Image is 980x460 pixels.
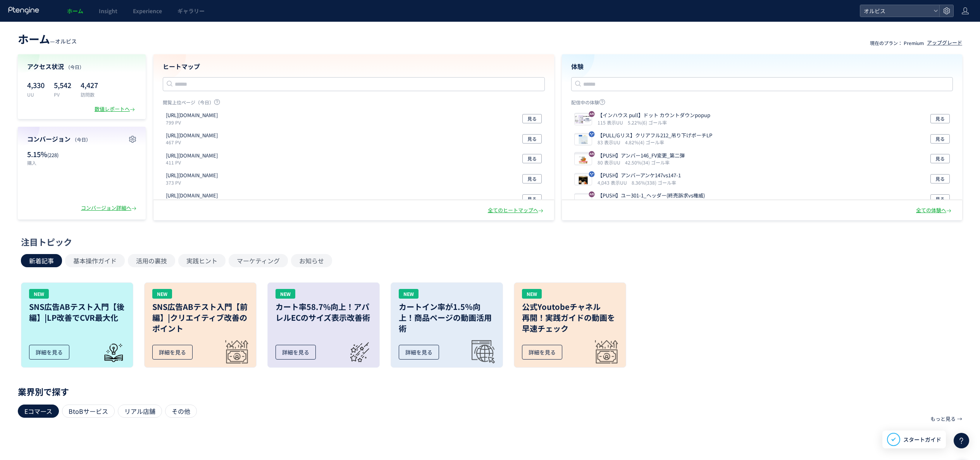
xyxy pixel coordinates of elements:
button: 活用の裏技 [128,254,175,267]
p: 4,330 [27,79,45,91]
div: NEW [522,289,542,299]
p: https://pr.orbis.co.jp/cosmetics/udot/410-12 [166,172,218,179]
button: お知らせ [291,254,332,267]
div: 詳細を見る [29,345,69,360]
p: 411 PV [166,159,221,166]
div: 注目トピック [21,236,955,248]
p: https://orbis.co.jp/order/thanks [166,112,218,119]
a: NEW公式Youtobeチャネル再開！実践ガイドの動画を早速チェック詳細を見る [514,282,626,368]
a: NEWSNS広告ABテスト入門【後編】|LP改善でCVR最大化詳細を見る [21,282,133,368]
p: 【PUSH】ユー301-1_ヘッダー(終売訴求vs権威) [598,192,705,199]
button: 見る [930,174,950,183]
button: 新着記事 [21,254,62,267]
img: c907e54416db144ba18275450211b12e1754631494929.jpeg [575,194,592,205]
i: 42.50%(34) ゴール率 [625,159,670,166]
div: 数値レポートへ [95,105,136,113]
button: 見る [522,154,542,163]
span: (228) [47,151,59,159]
span: ギャラリー [177,7,205,15]
p: 購入 [27,159,78,166]
h4: ヒートマップ [163,62,545,71]
span: 見る [935,114,945,123]
span: 見る [527,134,537,144]
img: c71fd8b26d7fb3beb7f0d2e27107cdc41755079076615.png [575,114,592,125]
div: コンバージョン詳細へ [81,204,138,212]
img: a227158a6f9b3910ab5d286f8e6213a21754805915538.jpeg [575,174,592,185]
i: 1.43%(87) ゴール率 [632,199,673,206]
h3: SNS広告ABテスト入門【後編】|LP改善でCVR最大化 [29,301,125,323]
button: 見る [930,194,950,204]
div: — [18,31,77,47]
span: ホーム [67,7,83,15]
span: 見る [935,134,945,144]
button: 見る [522,174,542,183]
span: オルビス [55,37,77,45]
span: 見る [935,194,945,204]
div: 全てのヒートマップへ [488,207,545,214]
p: https://pr.orbis.co.jp/cosmetics/u/100 [166,132,218,139]
div: アップグレード [927,39,962,47]
p: 【インハウス pull】ドット カウントダウンpopup [598,112,710,119]
a: NEWSNS広告ABテスト入門【前編】|クリエイティブ改善のポイント詳細を見る [144,282,257,368]
span: Insight [99,7,117,15]
span: 見る [935,154,945,163]
button: 見る [930,134,950,144]
button: 見る [522,114,542,123]
i: 8.36%(338) ゴール率 [632,179,676,186]
p: 【PULL/Gリス】クリアフル212_吊り下げポーチLP [598,132,712,139]
p: UU [27,91,45,98]
p: もっと見る [930,412,956,425]
button: 実践ヒント [178,254,226,267]
div: NEW [399,289,419,299]
p: 373 PV [166,179,221,186]
i: 80 表示UU [598,159,623,166]
div: リアル店舗 [118,405,162,418]
span: 見る [527,174,537,183]
p: 799 PV [166,119,221,126]
button: 基本操作ガイド [65,254,125,267]
h4: 体験 [571,62,953,71]
p: 閲覧上位ページ（今日） [163,99,545,109]
p: https://pr.orbis.co.jp/special/30 [166,152,218,159]
span: （今日） [72,136,91,143]
span: 見る [527,114,537,123]
span: 見る [527,154,537,163]
div: 詳細を見る [522,345,562,360]
p: 4,427 [81,79,98,91]
p: 訪問数 [81,91,98,98]
h4: コンバージョン [27,135,136,144]
p: 【PUSH】アンバーアンケ147vs147-1 [598,172,681,179]
p: https://pr.orbis.co.jp/cosmetics/clearful/205 [166,192,218,199]
p: 467 PV [166,139,221,145]
span: 見る [527,194,537,204]
div: 全ての体験へ [916,207,953,214]
p: 業界別で探す [18,389,962,394]
p: 279 PV [166,199,221,206]
h3: SNS広告ABテスト入門【前編】|クリエイティブ改善のポイント [152,301,248,334]
div: 詳細を見る [399,345,439,360]
p: PV [54,91,71,98]
span: ホーム [18,31,50,47]
span: オルビス [861,5,930,17]
button: 見る [930,154,950,163]
div: 詳細を見る [276,345,316,360]
i: 4,043 表示UU [598,179,630,186]
span: スタートガイド [903,436,941,444]
p: 配信中の体験 [571,99,953,109]
span: Experience [133,7,162,15]
i: 6,086 表示UU [598,199,630,206]
div: BtoBサービス [62,405,115,418]
div: Eコマース [18,405,59,418]
i: 115 表示UU [598,119,626,126]
button: 見る [930,114,950,123]
a: NEWカートイン率が1.5％向上！商品ページの動画活用術詳細を見る [391,282,503,368]
div: NEW [276,289,295,299]
span: （今日） [65,64,84,70]
img: 1132b7a5d0bb1f7892e0f96aaedbfb2c1755077051745.jpeg [575,154,592,165]
img: f5e5ecb53975d20dc6fb6d1a7726e58c1755077429795.jpeg [575,134,592,145]
div: NEW [152,289,172,299]
p: 5,542 [54,79,71,91]
button: 見る [522,194,542,204]
p: 現在のプラン： Premium [870,40,924,46]
h4: アクセス状況 [27,62,136,71]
